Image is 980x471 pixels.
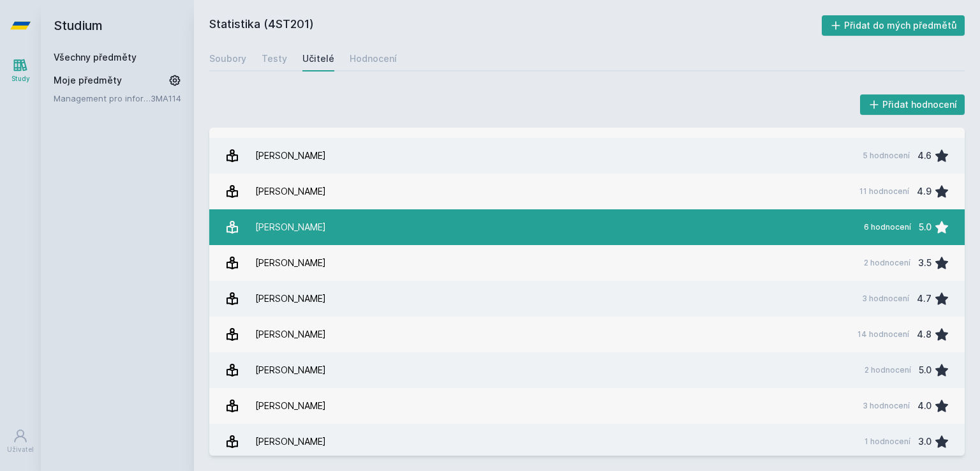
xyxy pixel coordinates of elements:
[350,52,397,65] div: Hodnocení
[857,329,909,340] div: 14 hodnocení
[863,401,910,411] div: 3 hodnocení
[919,214,932,240] div: 5.0
[209,388,965,424] a: [PERSON_NAME] 3 hodnocení 4.0
[860,94,965,115] button: Přidat hodnocení
[918,429,932,454] div: 3.0
[209,352,965,388] a: [PERSON_NAME] 2 hodnocení 5.0
[209,424,965,460] a: [PERSON_NAME] 1 hodnocení 3.0
[918,250,932,276] div: 3.5
[255,250,326,276] div: [PERSON_NAME]
[262,52,287,65] div: Testy
[151,93,181,103] a: 3MA114
[864,258,910,268] div: 2 hodnocení
[209,281,965,317] a: [PERSON_NAME] 3 hodnocení 4.7
[822,15,965,36] button: Přidat do mých předmětů
[917,143,932,168] div: 4.6
[7,445,34,454] div: Uživatel
[302,46,334,71] a: Učitelé
[209,138,965,174] a: [PERSON_NAME] 5 hodnocení 4.6
[255,429,326,454] div: [PERSON_NAME]
[54,52,137,63] a: Všechny předměty
[917,286,932,311] div: 4.7
[255,179,326,204] div: [PERSON_NAME]
[255,357,326,383] div: [PERSON_NAME]
[863,151,910,161] div: 5 hodnocení
[859,186,909,197] div: 11 hodnocení
[255,393,326,419] div: [PERSON_NAME]
[917,179,932,204] div: 4.9
[209,317,965,352] a: [PERSON_NAME] 14 hodnocení 4.8
[3,51,38,90] a: Study
[54,74,122,87] span: Moje předměty
[919,357,932,383] div: 5.0
[864,222,911,232] div: 6 hodnocení
[302,52,334,65] div: Učitelé
[209,52,246,65] div: Soubory
[255,143,326,168] div: [PERSON_NAME]
[865,437,910,447] div: 1 hodnocení
[255,286,326,311] div: [PERSON_NAME]
[54,92,151,105] a: Management pro informatiky a statistiky
[862,294,909,304] div: 3 hodnocení
[209,245,965,281] a: [PERSON_NAME] 2 hodnocení 3.5
[350,46,397,71] a: Hodnocení
[865,365,911,375] div: 2 hodnocení
[917,393,932,419] div: 4.0
[11,74,30,84] div: Study
[209,46,246,71] a: Soubory
[209,15,822,36] h2: Statistika (4ST201)
[262,46,287,71] a: Testy
[255,214,326,240] div: [PERSON_NAME]
[917,322,932,347] div: 4.8
[255,322,326,347] div: [PERSON_NAME]
[209,209,965,245] a: [PERSON_NAME] 6 hodnocení 5.0
[3,422,38,461] a: Uživatel
[209,174,965,209] a: [PERSON_NAME] 11 hodnocení 4.9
